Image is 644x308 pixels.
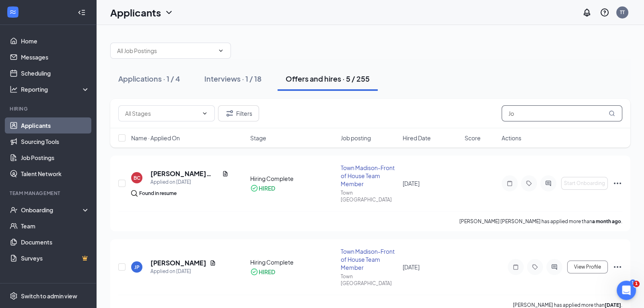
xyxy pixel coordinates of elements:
span: 1 [633,281,640,287]
svg: Analysis [10,85,18,93]
svg: Note [511,264,521,270]
img: search.bf7aa3482b7795d4f01b.svg [131,190,138,197]
svg: Document [222,170,228,177]
a: Applicants [21,117,90,133]
span: Job posting [341,134,371,142]
svg: Tag [530,264,540,270]
svg: ActiveChat [543,180,553,187]
svg: Settings [10,292,18,300]
div: Reporting [21,85,90,93]
a: Documents [21,234,90,250]
svg: Note [505,180,514,187]
span: Actions [502,134,521,142]
div: Interviews · 1 / 18 [204,74,261,84]
svg: ActiveChat [549,264,559,270]
a: Job Postings [21,150,90,166]
span: Stage [250,134,266,142]
div: HIRED [259,184,275,192]
div: Found in resume [139,189,177,197]
a: Messages [21,49,90,65]
svg: Ellipses [613,262,622,272]
svg: Collapse [78,8,86,16]
div: 1 [630,279,636,286]
div: Onboarding [21,206,83,214]
span: View Profile [574,264,601,270]
div: Town [GEOGRAPHIC_DATA] [341,189,398,203]
span: Name · Applied On [131,134,180,142]
a: Scheduling [21,65,90,81]
svg: CheckmarkCircle [250,184,258,192]
p: [PERSON_NAME] [PERSON_NAME] has applied more than . [459,218,622,225]
div: Applied on [DATE] [150,178,228,186]
button: View Profile [567,261,608,273]
svg: WorkstreamLogo [9,8,17,16]
h5: [PERSON_NAME] [PERSON_NAME] [150,169,219,178]
svg: ChevronDown [164,8,174,17]
svg: ChevronDown [202,110,208,117]
svg: Notifications [582,8,592,17]
input: Search in offers and hires [502,105,622,121]
button: Start Onboarding [561,177,608,190]
div: Team Management [10,190,88,197]
div: Switch to admin view [21,292,77,300]
a: SurveysCrown [21,250,90,266]
h1: Applicants [110,6,161,19]
div: JP [134,264,140,271]
svg: Filter [225,109,235,118]
span: [DATE] [403,180,420,187]
svg: Ellipses [613,179,622,188]
svg: Document [210,260,216,266]
a: Team [21,218,90,234]
div: Hiring [10,105,88,112]
div: Hiring Complete [250,258,336,266]
a: Home [21,33,90,49]
svg: QuestionInfo [600,8,609,17]
svg: Tag [524,180,534,187]
span: Start Onboarding [564,181,605,186]
input: All Stages [125,109,198,118]
button: Filter Filters [218,105,259,121]
div: Offers and hires · 5 / 255 [286,74,370,84]
span: [DATE] [403,263,420,271]
div: TT [620,9,625,16]
input: All Job Postings [117,46,214,55]
a: Sourcing Tools [21,133,90,150]
svg: UserCheck [10,206,18,214]
div: Hiring Complete [250,175,336,183]
iframe: Intercom live chat [617,281,636,300]
svg: ChevronDown [218,47,224,54]
div: Applied on [DATE] [150,267,216,275]
div: BC [134,175,140,181]
div: Town Madison-Front of House Team Member [341,247,398,271]
b: a month ago [592,218,621,224]
svg: CheckmarkCircle [250,268,258,276]
span: Hired Date [403,134,431,142]
div: Applications · 1 / 4 [118,74,180,84]
h5: [PERSON_NAME] [150,259,206,267]
svg: MagnifyingGlass [609,110,615,117]
div: HIRED [259,268,275,276]
b: [DATE] [605,302,621,308]
span: Score [465,134,481,142]
a: Talent Network [21,166,90,182]
div: Town Madison-Front of House Team Member [341,164,398,188]
div: Town [GEOGRAPHIC_DATA] [341,273,398,287]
